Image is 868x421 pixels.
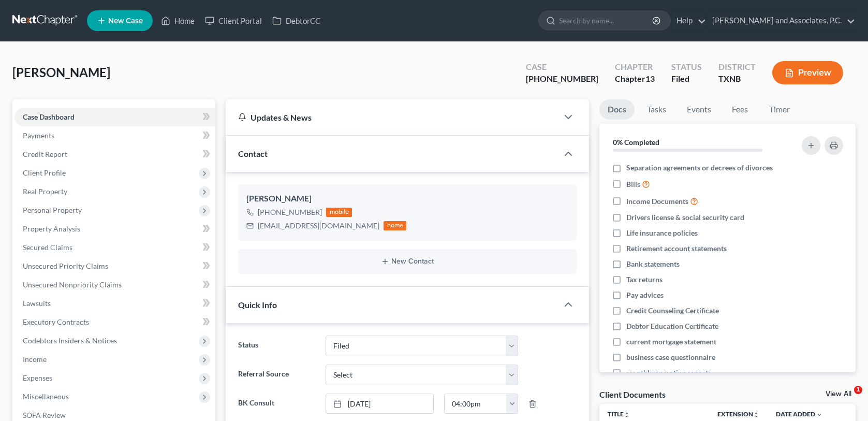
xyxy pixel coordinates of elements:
a: Secured Claims [14,238,215,257]
label: Referral Source [233,365,320,385]
button: Preview [772,61,843,84]
span: Bank statements [626,259,680,269]
a: Case Dashboard [14,108,215,126]
span: Separation agreements or decrees of divorces [626,163,773,173]
span: Unsecured Nonpriority Claims [23,280,122,289]
span: Secured Claims [23,243,72,252]
a: [PERSON_NAME] and Associates, P.C. [707,11,855,30]
span: Lawsuits [23,299,51,308]
button: New Contact [246,257,568,266]
span: business case questionnaire [626,352,715,362]
a: Date Added expand_more [776,410,822,418]
div: [PHONE_NUMBER] [526,73,598,85]
span: 1 [854,386,862,394]
span: Codebtors Insiders & Notices [23,336,117,345]
span: Payments [23,131,54,140]
strong: 0% Completed [613,138,659,147]
div: mobile [326,208,352,217]
a: View All [826,390,851,398]
i: expand_more [816,412,822,418]
div: Client Documents [599,389,666,400]
a: Events [679,99,719,120]
span: Client Profile [23,168,66,177]
a: Titleunfold_more [608,410,630,418]
a: Client Portal [200,11,267,30]
span: current mortgage statement [626,337,716,347]
a: Home [156,11,200,30]
iframe: Intercom live chat [833,386,858,411]
div: home [384,221,406,230]
a: Property Analysis [14,220,215,238]
span: Debtor Education Certificate [626,321,718,331]
span: Case Dashboard [23,112,75,121]
i: unfold_more [753,412,759,418]
a: Docs [599,99,635,120]
a: Unsecured Priority Claims [14,257,215,275]
span: Real Property [23,187,67,196]
span: Executory Contracts [23,317,89,326]
a: Help [671,11,706,30]
span: monthly operating reports [626,368,711,378]
a: Lawsuits [14,294,215,313]
span: 13 [645,74,655,83]
span: New Case [108,17,143,25]
span: Contact [238,149,268,158]
div: [PHONE_NUMBER] [258,207,322,217]
span: [PERSON_NAME] [12,65,110,80]
span: Credit Report [23,150,67,158]
a: Timer [761,99,798,120]
span: Property Analysis [23,224,80,233]
a: [DATE] [326,394,433,414]
span: Bills [626,179,640,190]
div: Chapter [615,73,655,85]
input: Search by name... [559,11,654,30]
span: SOFA Review [23,411,66,419]
label: Status [233,336,320,356]
a: Fees [724,99,757,120]
span: Expenses [23,373,52,382]
a: Credit Report [14,145,215,164]
span: Unsecured Priority Claims [23,262,108,270]
span: Credit Counseling Certificate [626,306,719,316]
a: DebtorCC [267,11,326,30]
div: Chapter [615,61,655,73]
div: Status [671,61,702,73]
div: [PERSON_NAME] [246,193,568,205]
div: District [718,61,756,73]
span: Life insurance policies [626,228,698,238]
a: Executory Contracts [14,313,215,331]
span: Tax returns [626,274,663,285]
span: Personal Property [23,206,82,214]
a: Extensionunfold_more [717,410,759,418]
span: Pay advices [626,290,664,300]
span: Drivers license & social security card [626,212,744,223]
div: [EMAIL_ADDRESS][DOMAIN_NAME] [258,221,379,231]
span: Quick Info [238,300,277,310]
input: -- : -- [445,394,507,414]
a: Tasks [639,99,674,120]
div: TXNB [718,73,756,85]
a: Payments [14,126,215,145]
span: Income Documents [626,196,688,207]
span: Income [23,355,47,364]
label: BK Consult [233,394,320,414]
div: Filed [671,73,702,85]
span: Miscellaneous [23,392,69,401]
a: Unsecured Nonpriority Claims [14,275,215,294]
div: Case [526,61,598,73]
span: Retirement account statements [626,243,727,254]
div: Updates & News [238,112,545,123]
i: unfold_more [624,412,630,418]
